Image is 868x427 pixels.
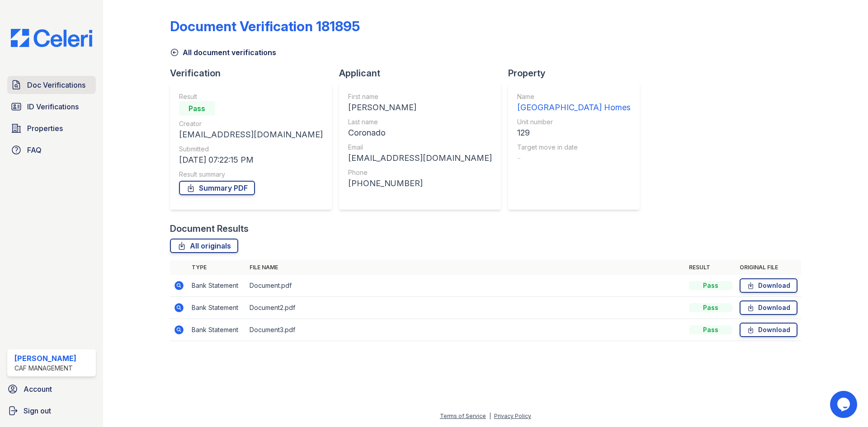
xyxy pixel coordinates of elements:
a: Download [740,300,797,315]
div: [PHONE_NUMBER] [348,177,492,190]
div: | [489,413,491,419]
a: Privacy Policy [494,413,531,419]
a: Sign out [4,402,99,420]
td: Document2.pdf [246,297,685,319]
span: FAQ [27,145,42,155]
div: [PERSON_NAME] [14,353,76,364]
a: Name [GEOGRAPHIC_DATA] Homes [517,92,631,114]
div: [GEOGRAPHIC_DATA] Homes [517,101,631,114]
th: File name [246,260,685,275]
div: Result [179,92,323,101]
a: All originals [170,239,238,253]
div: Property [508,67,647,80]
div: Coronado [348,127,492,139]
td: Document.pdf [246,275,685,297]
div: [EMAIL_ADDRESS][DOMAIN_NAME] [348,152,492,164]
th: Result [685,260,736,275]
div: [DATE] 07:22:15 PM [179,154,323,166]
a: Terms of Service [440,413,486,419]
a: Download [740,323,797,337]
div: Target move in date [517,143,631,152]
th: Type [188,260,246,275]
a: All document verifications [170,47,276,58]
div: Result summary [179,170,323,179]
th: Original file [736,260,801,275]
a: ID Verifications [7,98,96,116]
div: Submitted [179,145,323,154]
div: Unit number [517,117,631,127]
a: Doc Verifications [7,76,96,94]
td: Bank Statement [188,275,246,297]
div: - [517,152,631,164]
div: Last name [348,117,492,127]
div: Creator [179,119,323,128]
td: Document3.pdf [246,319,685,341]
div: Phone [348,168,492,177]
div: Name [517,92,631,101]
div: Applicant [339,67,508,80]
span: Account [24,384,52,394]
div: Document Results [170,222,249,235]
a: Summary PDF [179,181,255,195]
td: Bank Statement [188,297,246,319]
a: Download [740,278,797,293]
div: Pass [689,325,732,334]
div: [EMAIL_ADDRESS][DOMAIN_NAME] [179,128,323,141]
div: Pass [689,281,732,290]
span: Doc Verifications [27,80,85,90]
div: Email [348,143,492,152]
iframe: chat widget [830,391,859,418]
td: Bank Statement [188,319,246,341]
div: CAF Management [14,364,76,373]
img: CE_Logo_Blue-a8612792a0a2168367f1c8372b55b34899dd931a85d93a1a3d3e32e68fde9ad4.png [4,29,99,47]
div: Pass [689,303,732,312]
div: First name [348,92,492,101]
a: FAQ [7,141,96,159]
div: 129 [517,127,631,139]
div: Pass [179,101,215,116]
span: Sign out [24,405,51,416]
div: [PERSON_NAME] [348,101,492,114]
span: Properties [27,123,63,134]
div: Verification [170,67,339,80]
a: Account [4,380,99,398]
span: ID Verifications [27,101,79,112]
div: Document Verification 181895 [170,18,360,34]
a: Properties [7,119,96,137]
